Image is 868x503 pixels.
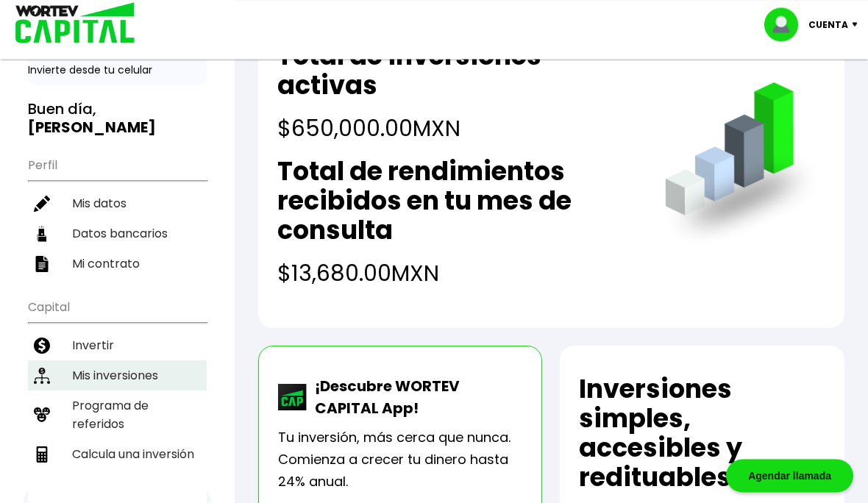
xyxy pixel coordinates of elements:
[28,360,207,390] a: Mis inversiones
[34,256,50,272] img: contrato-icon.f2db500c.svg
[726,459,853,492] div: Agendar llamada
[307,375,523,419] p: ¡Descubre WORTEV CAPITAL App!
[34,407,50,423] img: recomiendanos-icon.9b8e9327.svg
[28,249,207,279] a: Mi contrato
[277,257,636,290] h4: $13,680.00 MXN
[34,446,50,463] img: calculadora-icon.17d418c4.svg
[34,338,50,354] img: invertir-icon.b3b967d7.svg
[848,22,868,26] img: icon-down
[28,439,207,469] a: Calcula una inversión
[28,330,207,360] a: Invertir
[28,63,207,78] p: Invierte desde tu celular
[34,368,50,384] img: inversiones-icon.6695dc30.svg
[277,157,636,245] h2: Total de rendimientos recibidos en tu mes de consulta
[28,218,207,249] a: Datos bancarios
[278,384,307,410] img: wortev-capital-app-icon
[808,13,848,35] p: Cuenta
[277,112,636,145] h4: $650,000.00 MXN
[34,196,50,212] img: editar-icon.952d3147.svg
[579,374,825,492] h2: Inversiones simples, accesibles y redituables
[28,117,156,138] b: [PERSON_NAME]
[34,226,50,242] img: datos-icon.10cf9172.svg
[658,82,825,249] img: grafica.516fef24.png
[28,149,207,279] ul: Perfil
[28,188,207,218] a: Mis datos
[277,41,636,100] h2: Total de inversiones activas
[764,7,808,41] img: profile-image
[278,427,523,493] p: Tu inversión, más cerca que nunca. Comienza a crecer tu dinero hasta 24% anual.
[28,100,207,137] h3: Buen día,
[28,390,207,439] a: Programa de referidos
